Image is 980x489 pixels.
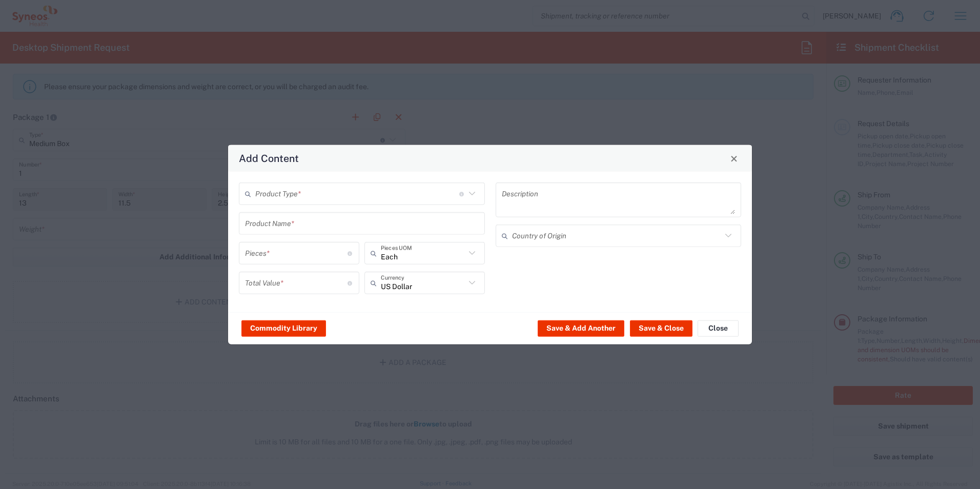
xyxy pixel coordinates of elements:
button: Close [698,320,739,336]
button: Commodity Library [241,320,326,336]
h4: Add Content [239,151,299,166]
button: Save & Close [630,320,692,336]
button: Close [727,151,741,166]
button: Save & Add Another [538,320,624,336]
